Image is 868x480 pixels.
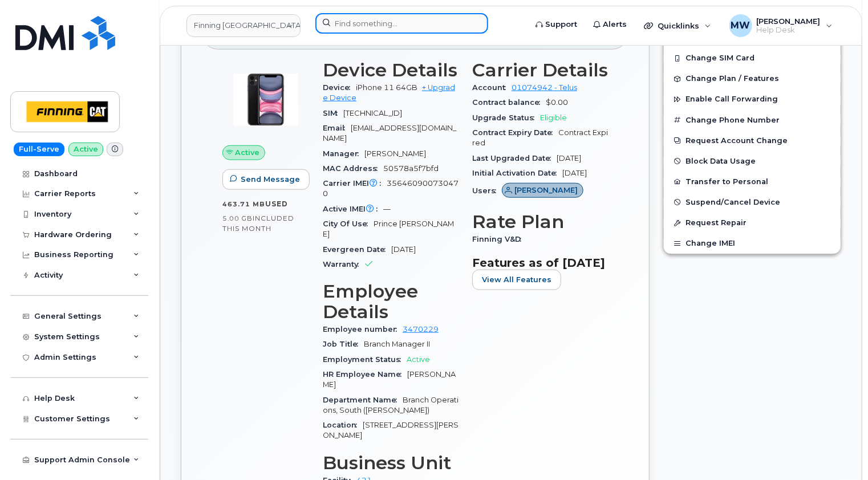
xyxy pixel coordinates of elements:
span: 356460900730470 [323,179,459,198]
span: [PERSON_NAME] [757,17,821,26]
span: MW [731,19,751,32]
a: Support [528,13,585,36]
button: Change Plan / Features [664,68,841,89]
button: Enable Call Forwarding [664,89,841,109]
span: 463.71 MB [222,200,265,208]
span: Active [407,355,430,364]
button: Request Repair [664,213,841,233]
button: Block Data Usage [664,151,841,172]
span: Suspend/Cancel Device [686,198,780,206]
div: Matthew Walshe [721,14,841,37]
span: Department Name [323,396,403,404]
span: Warranty [323,260,364,269]
span: Branch Operations, South ([PERSON_NAME]) [323,396,459,414]
button: Suspend/Cancel Device [664,192,841,213]
span: Contract balance [472,98,546,107]
div: Quicklinks [636,14,719,37]
button: Change Phone Number [664,110,841,131]
h3: Carrier Details [472,60,608,80]
span: [TECHNICAL_ID] [343,109,402,117]
button: Send Message [222,169,310,190]
button: Transfer to Personal [664,172,841,192]
span: Carrier IMEI [323,179,387,188]
span: Location [323,421,363,429]
span: Employee number [323,325,403,333]
h3: Features as of [DATE] [472,256,608,270]
span: Email [323,124,351,132]
span: 5.00 GB [222,214,253,222]
span: [DATE] [557,154,581,162]
span: Upgrade Status [472,113,540,122]
span: Initial Activation Date [472,169,562,177]
h3: Business Unit [323,453,459,473]
span: Eligible [540,113,567,122]
span: Active [236,147,260,158]
h3: Employee Details [323,281,459,322]
span: [PERSON_NAME] [515,185,578,196]
span: [DATE] [391,245,416,254]
span: Evergreen Date [323,245,391,254]
span: [DATE] [562,169,587,177]
span: Enable Call Forwarding [686,95,778,104]
a: [PERSON_NAME] [502,186,583,195]
h3: Rate Plan [472,211,608,232]
span: Employment Status [323,355,407,364]
span: — [383,205,391,213]
span: Contract Expiry Date [472,128,558,137]
span: City Of Use [323,219,374,228]
span: [EMAIL_ADDRESS][DOMAIN_NAME] [323,124,456,143]
span: Active IMEI [323,205,383,213]
span: Finning V&D [472,235,527,243]
a: 3470229 [403,325,439,333]
span: Job Title [323,340,364,348]
span: Help Desk [757,26,821,35]
span: Alerts [603,19,627,30]
span: Prince [PERSON_NAME] [323,219,454,238]
span: iPhone 11 64GB [356,83,417,92]
button: Change SIM Card [664,48,841,68]
a: 01074942 - Telus [512,83,577,92]
span: 50578a5f7bfd [383,164,439,173]
button: Change IMEI [664,233,841,254]
span: MAC Address [323,164,383,173]
span: View All Features [482,274,551,285]
span: [PERSON_NAME] [364,149,426,158]
input: Find something... [315,13,488,34]
span: Last Upgraded Date [472,154,557,162]
button: View All Features [472,270,561,290]
span: Account [472,83,512,92]
span: Device [323,83,356,92]
span: Manager [323,149,364,158]
span: [STREET_ADDRESS][PERSON_NAME] [323,421,459,440]
span: Change Plan / Features [686,75,779,83]
h3: Device Details [323,60,459,80]
span: used [265,200,288,208]
span: Branch Manager II [364,340,430,348]
img: image20231002-4137094-9apcgt.jpeg [232,66,300,134]
a: Finning Canada [186,14,301,37]
span: Users [472,186,502,195]
span: included this month [222,214,294,233]
button: Request Account Change [664,131,841,151]
span: $0.00 [546,98,568,107]
span: Send Message [241,174,300,185]
span: SIM [323,109,343,117]
span: HR Employee Name [323,370,407,379]
a: Alerts [585,13,635,36]
span: Support [545,19,577,30]
span: Quicklinks [658,21,699,30]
